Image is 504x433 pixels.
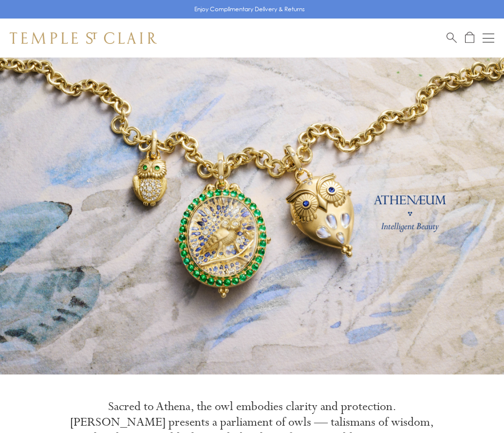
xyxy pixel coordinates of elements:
button: Open navigation [483,32,494,44]
img: Temple St. Clair [10,32,157,44]
a: Search [447,32,457,44]
p: Enjoy Complimentary Delivery & Returns [194,4,305,14]
a: Open Shopping Bag [465,32,474,44]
